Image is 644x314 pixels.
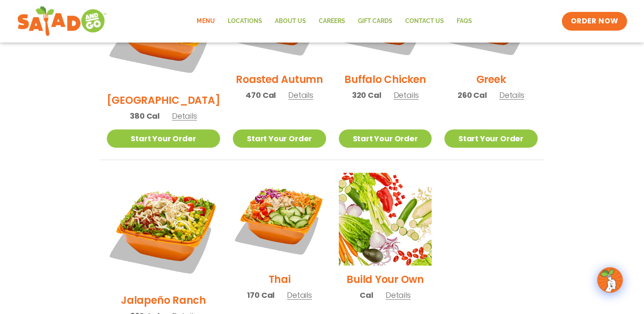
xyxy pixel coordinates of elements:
h2: Build Your Own [346,272,424,287]
nav: Menu [190,11,478,31]
a: GIFT CARDS [351,11,398,31]
h2: [GEOGRAPHIC_DATA] [107,93,220,108]
span: Details [287,290,312,300]
span: 170 Cal [247,289,275,301]
span: 320 Cal [352,89,381,101]
img: wpChatIcon [598,268,622,292]
img: Product photo for Thai Salad [233,173,326,265]
a: Locations [221,11,268,31]
a: Start Your Order [444,129,537,148]
span: Details [499,90,524,100]
a: Start Your Order [233,129,326,148]
a: About Us [268,11,312,31]
h2: Roasted Autumn [236,72,323,87]
a: Contact Us [398,11,450,31]
span: Details [288,90,313,100]
h2: Thai [269,272,291,287]
a: Careers [312,11,351,31]
span: Details [393,90,418,100]
span: 380 Cal [130,110,160,122]
span: ORDER NOW [570,16,618,26]
h2: Greek [476,72,506,87]
h2: Buffalo Chicken [344,72,426,87]
img: Product photo for Build Your Own [339,173,432,265]
span: 470 Cal [246,89,276,101]
h2: Jalapeño Ranch [121,293,206,308]
span: Details [386,290,411,300]
a: Start Your Order [107,129,220,148]
a: Menu [190,11,221,31]
a: Start Your Order [339,129,432,148]
a: FAQs [450,11,478,31]
img: Product photo for Jalapeño Ranch Salad [107,173,220,286]
span: Cal [360,289,373,301]
img: new-SAG-logo-768×292 [17,4,107,38]
span: 260 Cal [458,89,487,101]
span: Details [172,111,197,121]
a: ORDER NOW [562,12,627,31]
